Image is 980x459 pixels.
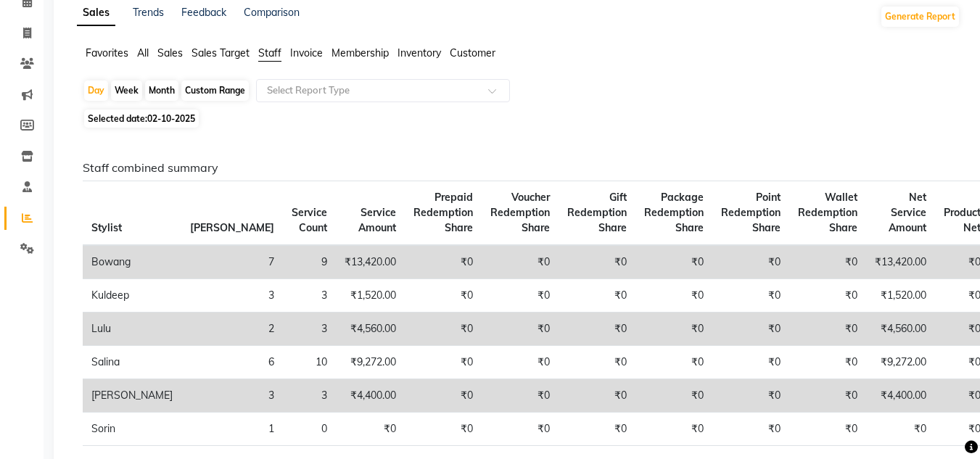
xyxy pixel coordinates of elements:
[283,346,336,379] td: 10
[635,279,712,313] td: ₹0
[644,191,704,234] span: Package Redemption Share
[413,191,473,234] span: Prepaid Redemption Share
[482,379,559,413] td: ₹0
[405,346,482,379] td: ₹0
[405,245,482,279] td: ₹0
[567,191,627,234] span: Gift Redemption Share
[559,346,635,379] td: ₹0
[336,313,405,346] td: ₹4,560.00
[283,313,336,346] td: 3
[482,279,559,313] td: ₹0
[450,46,495,59] span: Customer
[181,6,226,19] a: Feedback
[789,279,866,313] td: ₹0
[157,46,183,59] span: Sales
[866,413,935,446] td: ₹0
[83,161,949,175] h6: Staff combined summary
[559,379,635,413] td: ₹0
[635,346,712,379] td: ₹0
[482,346,559,379] td: ₹0
[84,80,108,101] div: Day
[83,346,181,379] td: Salina
[405,279,482,313] td: ₹0
[405,379,482,413] td: ₹0
[192,46,250,59] span: Sales Target
[866,245,935,279] td: ₹13,420.00
[712,279,789,313] td: ₹0
[258,46,281,59] span: Staff
[405,413,482,446] td: ₹0
[866,313,935,346] td: ₹4,560.00
[292,206,327,234] span: Service Count
[490,191,550,234] span: Voucher Redemption Share
[290,46,323,59] span: Invoice
[181,245,283,279] td: 7
[336,245,405,279] td: ₹13,420.00
[83,413,181,446] td: Sorin
[83,245,181,279] td: Bowang
[559,313,635,346] td: ₹0
[336,413,405,446] td: ₹0
[91,221,122,234] span: Stylist
[83,313,181,346] td: Lulu
[721,191,781,234] span: Point Redemption Share
[635,313,712,346] td: ₹0
[405,313,482,346] td: ₹0
[145,80,178,101] div: Month
[712,313,789,346] td: ₹0
[559,279,635,313] td: ₹0
[358,206,396,234] span: Service Amount
[283,413,336,446] td: 0
[181,313,283,346] td: 2
[482,313,559,346] td: ₹0
[283,245,336,279] td: 9
[881,7,959,27] button: Generate Report
[283,279,336,313] td: 3
[336,279,405,313] td: ₹1,520.00
[635,413,712,446] td: ₹0
[147,113,195,124] span: 02-10-2025
[332,46,389,59] span: Membership
[83,279,181,313] td: Kuldeep
[635,379,712,413] td: ₹0
[798,191,857,234] span: Wallet Redemption Share
[190,221,274,234] span: [PERSON_NAME]
[181,413,283,446] td: 1
[789,413,866,446] td: ₹0
[712,413,789,446] td: ₹0
[111,80,142,101] div: Week
[789,379,866,413] td: ₹0
[635,245,712,279] td: ₹0
[866,346,935,379] td: ₹9,272.00
[866,279,935,313] td: ₹1,520.00
[84,109,199,128] span: Selected date:
[482,245,559,279] td: ₹0
[559,245,635,279] td: ₹0
[712,245,789,279] td: ₹0
[181,279,283,313] td: 3
[283,379,336,413] td: 3
[712,379,789,413] td: ₹0
[137,46,149,59] span: All
[398,46,441,59] span: Inventory
[244,6,300,19] a: Comparison
[712,346,789,379] td: ₹0
[789,313,866,346] td: ₹0
[181,346,283,379] td: 6
[866,379,935,413] td: ₹4,400.00
[789,346,866,379] td: ₹0
[133,6,164,19] a: Trends
[789,245,866,279] td: ₹0
[559,413,635,446] td: ₹0
[86,46,128,59] span: Favorites
[336,346,405,379] td: ₹9,272.00
[83,379,181,413] td: [PERSON_NAME]
[181,80,249,101] div: Custom Range
[482,413,559,446] td: ₹0
[336,379,405,413] td: ₹4,400.00
[889,191,926,234] span: Net Service Amount
[181,379,283,413] td: 3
